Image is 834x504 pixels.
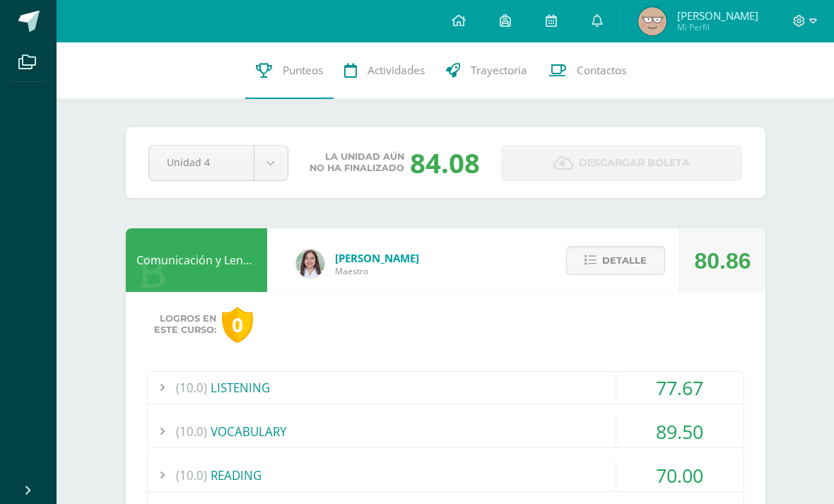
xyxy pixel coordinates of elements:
[677,8,758,23] span: [PERSON_NAME]
[222,307,253,343] div: 0
[154,313,216,336] span: Logros en este curso:
[577,63,626,78] span: Contactos
[148,372,744,404] div: LISTENING
[471,63,527,78] span: Trayectoria
[176,372,207,404] span: (10.0)
[368,63,425,78] span: Actividades
[167,146,236,179] span: Unidad 4
[677,21,758,33] span: Mi Perfil
[334,42,435,99] a: Actividades
[638,7,666,35] img: 66e65aae75ac9ec1477066b33491d903.png
[176,416,207,447] span: (10.0)
[245,42,334,99] a: Punteos
[126,228,267,292] div: Comunicación y Lenguaje L3 Inglés 4
[616,372,744,404] div: 77.67
[410,144,480,181] div: 84.08
[335,251,419,265] span: [PERSON_NAME]
[579,146,690,180] span: Descargar boleta
[149,146,288,180] a: Unidad 4
[538,42,637,99] a: Contactos
[310,151,404,174] span: La unidad aún no ha finalizado
[602,247,647,274] span: Detalle
[435,42,538,99] a: Trayectoria
[296,250,324,278] img: acecb51a315cac2de2e3deefdb732c9f.png
[694,229,751,293] div: 80.86
[616,416,744,447] div: 89.50
[176,459,207,491] span: (10.0)
[148,416,744,447] div: VOCABULARY
[616,459,744,491] div: 70.00
[335,265,419,277] span: Maestro
[148,459,744,491] div: READING
[283,63,323,78] span: Punteos
[566,246,665,275] button: Detalle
